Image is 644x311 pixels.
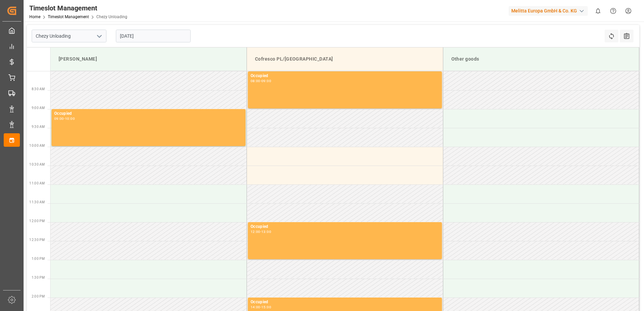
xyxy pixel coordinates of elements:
[29,14,40,19] a: Home
[65,117,75,120] div: 10:00
[261,306,271,309] div: 15:00
[29,181,45,185] span: 11:00 AM
[260,79,261,82] div: -
[260,230,261,233] div: -
[54,117,64,120] div: 09:00
[449,53,634,65] div: Other goods
[251,73,439,79] div: Occupied
[261,79,271,82] div: 09:00
[48,14,89,19] a: Timeslot Management
[32,257,45,261] span: 1:00 PM
[509,6,588,16] div: Melitta Europa GmbH & Co. KG
[32,30,106,42] input: Type to search/select
[260,306,261,309] div: -
[251,230,260,233] div: 12:00
[251,223,439,230] div: Occupied
[29,219,45,223] span: 12:00 PM
[261,230,271,233] div: 13:00
[56,53,241,65] div: [PERSON_NAME]
[54,110,243,117] div: Occupied
[94,31,104,41] button: open menu
[32,295,45,298] span: 2:00 PM
[252,53,438,65] div: Cofresco PL/[GEOGRAPHIC_DATA]
[590,3,606,19] button: show 0 new notifications
[251,306,260,309] div: 14:00
[509,4,590,17] button: Melitta Europa GmbH & Co. KG
[32,106,45,110] span: 9:00 AM
[251,79,260,82] div: 08:00
[32,276,45,279] span: 1:30 PM
[32,125,45,129] span: 9:30 AM
[29,3,127,13] div: Timeslot Management
[64,117,65,120] div: -
[251,299,439,306] div: Occupied
[29,144,45,147] span: 10:00 AM
[32,87,45,91] span: 8:30 AM
[29,200,45,204] span: 11:30 AM
[29,238,45,242] span: 12:30 PM
[29,163,45,166] span: 10:30 AM
[606,3,621,19] button: Help Center
[116,30,191,42] input: DD-MM-YYYY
